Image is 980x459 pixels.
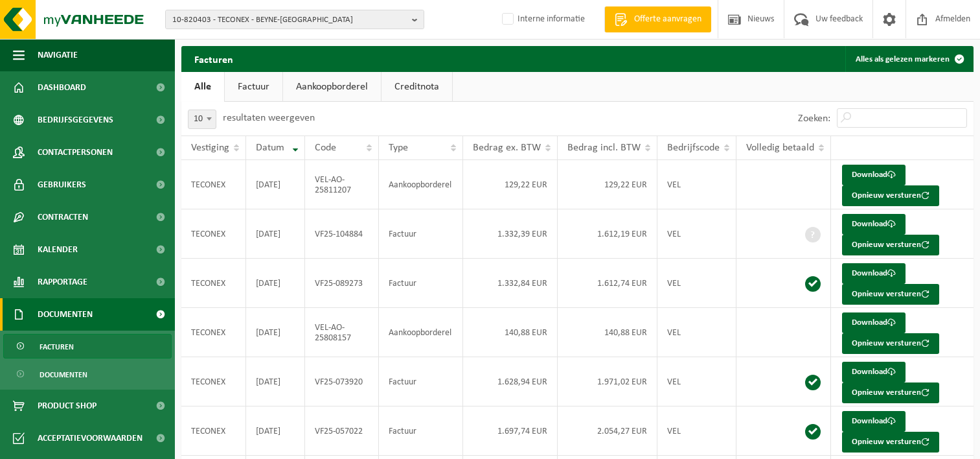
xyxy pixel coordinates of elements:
span: Navigatie [38,39,78,71]
td: VF25-073920 [305,357,379,406]
label: resultaten weergeven [223,113,315,123]
button: Opnieuw versturen [842,432,939,453]
span: Product Shop [38,390,97,422]
td: 1.612,74 EUR [558,259,657,308]
span: Gebruikers [38,169,86,201]
td: VEL-AO-25808157 [305,308,379,357]
td: Factuur [379,209,462,259]
td: Factuur [379,259,462,308]
a: Download [842,214,906,235]
span: Bedrijfsgegevens [38,104,113,136]
td: 129,22 EUR [463,160,558,209]
span: 10 [188,110,216,129]
span: Contactpersonen [38,136,113,169]
a: Download [842,312,906,333]
td: TECONEX [181,406,246,456]
label: Interne informatie [499,10,585,29]
td: VF25-057022 [305,406,379,456]
td: VEL-AO-25811207 [305,160,379,209]
td: TECONEX [181,308,246,357]
button: Opnieuw versturen [842,333,939,354]
span: Code [315,143,336,153]
td: 1.332,39 EUR [463,209,558,259]
a: Download [842,263,906,284]
span: Dashboard [38,71,86,104]
span: Rapportage [38,266,87,298]
td: VEL [657,209,736,259]
a: Alle [181,72,224,102]
a: Aankoopborderel [283,72,381,102]
h2: Facturen [181,46,246,71]
a: Creditnota [382,72,452,102]
a: Download [842,165,906,185]
a: Download [842,411,906,432]
td: 1.971,02 EUR [558,357,657,406]
td: Aankoopborderel [379,308,462,357]
td: [DATE] [246,357,305,406]
button: Opnieuw versturen [842,185,939,206]
td: 1.628,94 EUR [463,357,558,406]
td: VF25-104884 [305,209,379,259]
td: 1.697,74 EUR [463,406,558,456]
td: TECONEX [181,259,246,308]
span: Documenten [40,362,87,387]
a: Download [842,362,906,383]
span: Vestiging [191,143,229,153]
td: [DATE] [246,209,305,259]
td: [DATE] [246,160,305,209]
a: Facturen [3,334,172,359]
td: VEL [657,357,736,406]
td: VEL [657,406,736,456]
span: Bedrag ex. BTW [473,143,541,153]
a: Offerte aanvragen [604,6,711,32]
span: Kalender [38,233,78,266]
button: Alles als gelezen markeren [845,46,972,72]
span: 10-820403 - TECONEX - BEYNE-[GEOGRAPHIC_DATA] [172,10,407,30]
button: Opnieuw versturen [842,235,939,255]
td: 129,22 EUR [558,160,657,209]
span: Acceptatievoorwaarden [38,422,142,454]
td: VF25-089273 [305,259,379,308]
a: Documenten [3,362,172,386]
span: Datum [256,143,284,153]
td: Factuur [379,406,462,456]
button: Opnieuw versturen [842,383,939,403]
span: Volledig betaald [746,143,814,153]
span: Facturen [40,335,74,359]
td: [DATE] [246,406,305,456]
label: Zoeken: [798,113,830,124]
td: TECONEX [181,160,246,209]
span: Offerte aanvragen [631,13,705,26]
td: TECONEX [181,357,246,406]
span: Documenten [38,298,93,331]
td: Aankoopborderel [379,160,462,209]
td: 140,88 EUR [558,308,657,357]
td: 2.054,27 EUR [558,406,657,456]
td: 1.612,19 EUR [558,209,657,259]
td: 140,88 EUR [463,308,558,357]
span: Contracten [38,201,88,233]
button: 10-820403 - TECONEX - BEYNE-[GEOGRAPHIC_DATA] [165,10,424,29]
td: VEL [657,160,736,209]
td: TECONEX [181,209,246,259]
td: VEL [657,308,736,357]
span: 10 [188,110,216,128]
span: Type [389,143,408,153]
span: Bedrag incl. BTW [567,143,641,153]
a: Factuur [225,72,282,102]
span: Bedrijfscode [667,143,720,153]
td: 1.332,84 EUR [463,259,558,308]
td: Factuur [379,357,462,406]
td: VEL [657,259,736,308]
td: [DATE] [246,259,305,308]
button: Opnieuw versturen [842,284,939,305]
td: [DATE] [246,308,305,357]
